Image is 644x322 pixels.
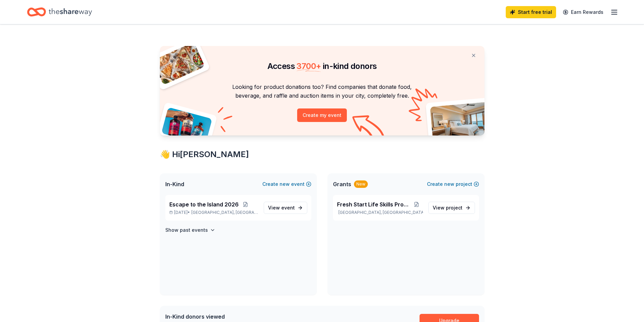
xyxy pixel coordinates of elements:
a: Earn Rewards [559,6,607,18]
span: event [281,205,295,210]
a: View project [428,202,475,214]
span: View [433,204,462,212]
span: new [444,180,454,188]
span: Grants [333,180,351,188]
button: Createnewproject [427,180,479,188]
span: Fresh Start Life Skills Program [337,200,410,208]
a: Home [27,4,92,20]
button: Show past events [165,226,215,234]
span: new [280,180,290,188]
p: [GEOGRAPHIC_DATA], [GEOGRAPHIC_DATA] [337,210,423,215]
button: Create my event [297,108,347,122]
span: View [268,204,295,212]
a: Start free trial [506,6,556,18]
span: project [446,205,462,210]
div: New [354,180,368,188]
span: In-Kind [165,180,184,188]
span: Escape to the Island 2026 [169,200,239,208]
h4: Show past events [165,226,208,234]
div: 👋 Hi [PERSON_NAME] [160,149,484,160]
img: Pizza [152,42,205,85]
p: Looking for product donations too? Find companies that donate food, beverage, and raffle and auct... [168,82,476,100]
button: Createnewevent [262,180,311,188]
span: Access in-kind donors [267,61,377,71]
a: View event [264,202,307,214]
span: [GEOGRAPHIC_DATA], [GEOGRAPHIC_DATA] [191,210,258,215]
div: In-Kind donors viewed [165,313,303,321]
img: Curvy arrow [352,115,386,141]
p: [DATE] • [169,210,258,215]
span: 3700 + [296,61,321,71]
